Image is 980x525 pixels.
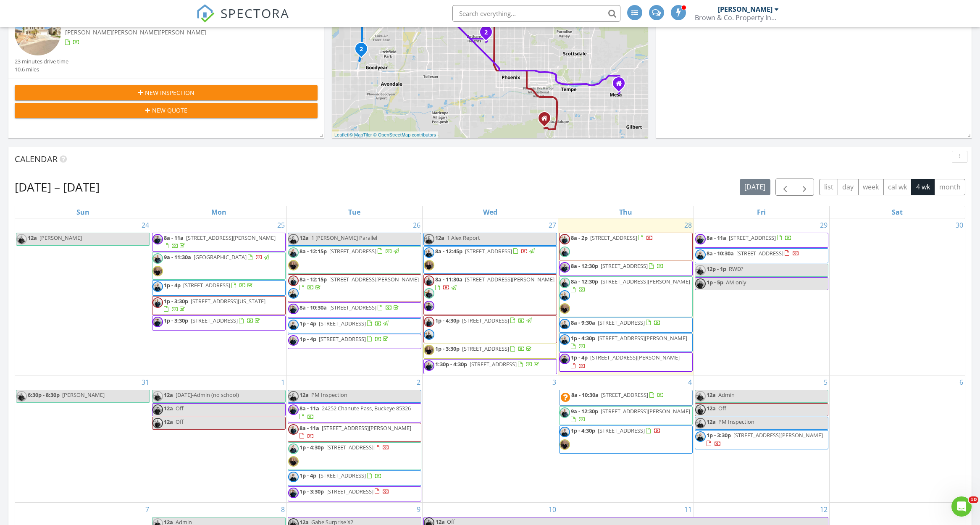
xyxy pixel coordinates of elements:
[560,278,570,288] img: 2.png
[288,234,299,244] img: untitled_design.png
[858,179,884,195] button: week
[560,290,570,301] img: untitled_design.png
[755,206,767,218] a: Friday
[559,261,693,276] a: 8a - 12:30p [STREET_ADDRESS]
[288,423,421,442] a: 8a - 11a [STREET_ADDRESS][PERSON_NAME]
[300,424,411,440] a: 8a - 11a [STREET_ADDRESS][PERSON_NAME]
[349,132,372,137] a: © MapTiler
[424,360,434,371] img: 4.png
[15,58,68,66] div: 23 minutes drive time
[300,304,327,311] span: 8a - 10:30a
[707,265,726,273] span: 12p - 1p
[435,276,554,291] a: 8a - 11:30a [STREET_ADDRESS][PERSON_NAME]
[486,32,491,37] div: 3323 W Marshall Ave, Phoenix, AZ 85017
[571,407,598,415] span: 9a - 12:30p
[300,247,327,255] span: 8a - 12:15p
[300,320,390,327] a: 1p - 4p [STREET_ADDRESS]
[62,391,105,399] span: [PERSON_NAME]
[422,375,558,502] td: Go to September 3, 2025
[326,444,373,451] span: [STREET_ADDRESS]
[695,418,706,428] img: untitled_design.png
[329,304,376,311] span: [STREET_ADDRESS]
[726,278,746,286] span: AM only
[571,391,599,399] span: 8a - 10:30a
[601,407,690,415] span: [STREET_ADDRESS][PERSON_NAME]
[571,234,653,241] a: 8a - 2p [STREET_ADDRESS]
[695,278,706,289] img: 4.png
[196,11,289,29] a: SPECTORA
[571,278,690,293] a: 8a - 12:30p [STREET_ADDRESS][PERSON_NAME]
[481,206,499,218] a: Wednesday
[560,247,570,257] img: 2.png
[435,360,541,368] a: 1:30p - 4:30p [STREET_ADDRESS]
[288,334,421,349] a: 1p - 4p [STREET_ADDRESS]
[571,427,595,434] span: 1p - 4:30p
[707,234,726,241] span: 8a - 11a
[559,406,693,425] a: 9a - 12:30p [STREET_ADDRESS][PERSON_NAME]
[911,179,935,195] button: 4 wk
[300,404,319,412] span: 8a - 11a
[276,218,286,232] a: Go to August 25, 2025
[423,315,557,343] a: 1p - 4:30p [STREET_ADDRESS]
[164,297,188,305] span: 1p - 3:30p
[300,247,400,255] a: 8a - 12:15p [STREET_ADDRESS]
[415,375,422,389] a: Go to September 2, 2025
[435,234,444,241] span: 12a
[729,265,744,273] span: RWD?
[695,265,706,276] img: 2.png
[424,247,434,258] img: untitled_design.png
[452,5,620,22] input: Search everything...
[145,88,194,97] span: New Inspection
[152,418,163,428] img: 6.png
[288,391,299,402] img: untitled_design.png
[707,234,792,241] a: 8a - 11a [STREET_ADDRESS]
[447,234,480,241] span: 1 Alex Report
[28,391,60,399] span: 6:30p - 8:30p
[152,252,286,280] a: 9a - 11:30a [GEOGRAPHIC_DATA]
[164,317,262,324] a: 1p - 3:30p [STREET_ADDRESS]
[140,218,151,232] a: Go to August 24, 2025
[818,218,829,232] a: Go to August 29, 2025
[75,206,91,218] a: Sunday
[683,503,694,516] a: Go to September 11, 2025
[196,4,215,23] img: The Best Home Inspection Software - Spectora
[152,315,286,331] a: 1p - 3:30p [STREET_ADDRESS]
[465,247,512,255] span: [STREET_ADDRESS]
[544,118,549,123] div: 4019 E Western Star Blvd, Phoenix AZ 85044
[422,218,558,375] td: Go to August 27, 2025
[954,218,965,232] a: Go to August 30, 2025
[619,83,624,88] div: 126 N Pomeroy, Mesa AZ 85201
[558,218,694,375] td: Go to August 28, 2025
[288,424,299,435] img: 6.png
[435,317,460,324] span: 1p - 4:30p
[601,391,648,399] span: [STREET_ADDRESS]
[183,281,230,289] span: [STREET_ADDRESS]
[558,375,694,502] td: Go to September 4, 2025
[818,503,829,516] a: Go to September 12, 2025
[311,391,347,399] span: PM Inspection
[571,391,664,399] a: 8a - 10:30a [STREET_ADDRESS]
[571,234,588,241] span: 8a - 2p
[210,206,228,218] a: Monday
[152,281,163,292] img: untitled_design.png
[322,424,411,432] span: [STREET_ADDRESS][PERSON_NAME]
[39,234,82,241] span: [PERSON_NAME]
[424,301,434,311] img: 4.png
[571,278,598,285] span: 8a - 12:30p
[560,234,570,244] img: 6.png
[15,9,61,55] img: streetview
[152,106,187,115] span: New Quote
[319,320,366,327] span: [STREET_ADDRESS]
[329,276,419,283] span: [STREET_ADDRESS][PERSON_NAME]
[601,262,648,270] span: [STREET_ADDRESS]
[415,503,422,516] a: Go to September 9, 2025
[16,234,27,244] img: 2.png
[547,218,558,232] a: Go to August 27, 2025
[373,132,436,137] a: © OpenStreetMap contributors
[300,404,411,420] a: 8a - 11a 24252 Chanute Pass, Buckeye 85326
[164,404,173,412] span: 12a
[695,13,779,22] div: Brown & Co. Property Inspections
[300,472,382,479] a: 1p - 4p [STREET_ADDRESS]
[571,407,690,423] a: 9a - 12:30p [STREET_ADDRESS][PERSON_NAME]
[300,276,419,291] a: 8a - 12:15p [STREET_ADDRESS][PERSON_NAME]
